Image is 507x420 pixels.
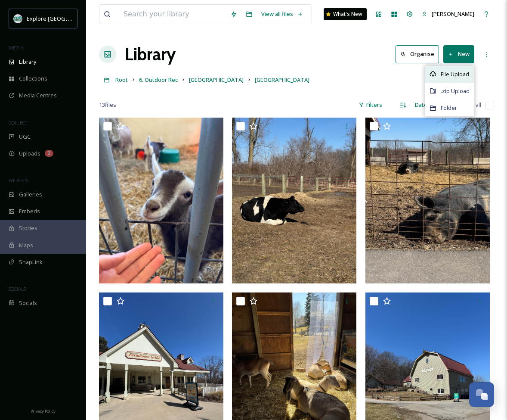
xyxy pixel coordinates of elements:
span: Socials [19,299,37,307]
span: Maps [19,241,33,249]
span: [GEOGRAPHIC_DATA] [189,76,244,84]
img: KensingtonFarmCenter-Goats003-03-2025.jpg [99,118,223,283]
span: Explore [GEOGRAPHIC_DATA][PERSON_NAME] [27,14,145,22]
span: MEDIA [9,44,24,51]
span: SnapLink [19,258,43,266]
a: [PERSON_NAME] [417,6,479,22]
a: What's New [324,8,367,20]
span: .zip Upload [441,87,470,95]
span: SOCIALS [9,286,26,292]
span: Uploads [19,149,40,158]
div: 2 [45,150,53,157]
input: Search your library [119,5,226,24]
div: Date Created [411,96,454,113]
a: Library [125,41,176,67]
a: View all files [257,6,307,22]
span: Folder [441,104,457,112]
button: New [443,45,474,63]
span: Library [19,58,36,66]
img: 67e7af72-b6c8-455a-acf8-98e6fe1b68aa.avif [14,14,22,23]
span: UGC [19,133,31,141]
button: Organise [396,45,439,63]
span: File Upload [441,70,469,78]
span: Embeds [19,207,40,215]
a: 6. Outdoor Rec [139,75,178,85]
a: Root [115,75,128,85]
span: 13 file s [99,101,116,109]
span: Collections [19,75,47,83]
span: Stories [19,224,37,232]
a: [GEOGRAPHIC_DATA] [255,75,309,85]
img: KensingtonFarmCenter-Cows000-03-2025.jpg [232,118,356,283]
span: [GEOGRAPHIC_DATA] [255,76,309,84]
span: Media Centres [19,91,57,100]
span: 6. Outdoor Rec [139,76,178,84]
span: WIDGETS [9,177,28,184]
span: Privacy Policy [31,408,56,414]
span: [PERSON_NAME] [432,10,474,18]
span: Galleries [19,190,42,199]
a: [GEOGRAPHIC_DATA] [189,75,244,85]
div: Filters [354,96,386,113]
a: Privacy Policy [31,405,56,416]
span: COLLECT [9,119,27,126]
span: Root [115,76,128,84]
img: KensingtonFarmCenter-Pigs001-03-2025.jpg [365,118,490,283]
button: Open Chat [469,382,494,407]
